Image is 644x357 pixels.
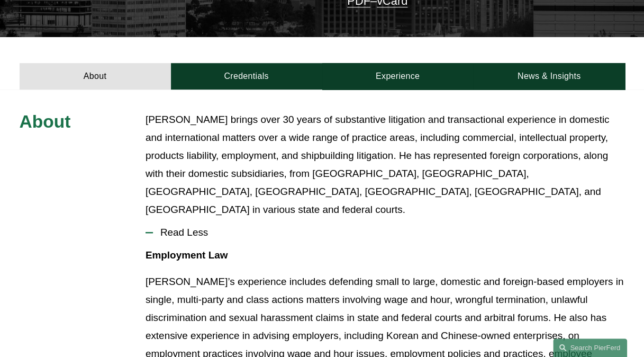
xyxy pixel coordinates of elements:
span: Read Less [153,227,625,238]
button: Read Less [146,219,625,246]
a: Search this site [553,338,627,357]
a: Experience [322,63,474,89]
span: About [20,112,71,131]
p: [PERSON_NAME] brings over 30 years of substantive litigation and transactional experience in dome... [146,111,625,219]
strong: Employment Law [146,249,228,261]
a: Credentials [171,63,322,89]
a: News & Insights [474,63,625,89]
a: About [20,63,171,89]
